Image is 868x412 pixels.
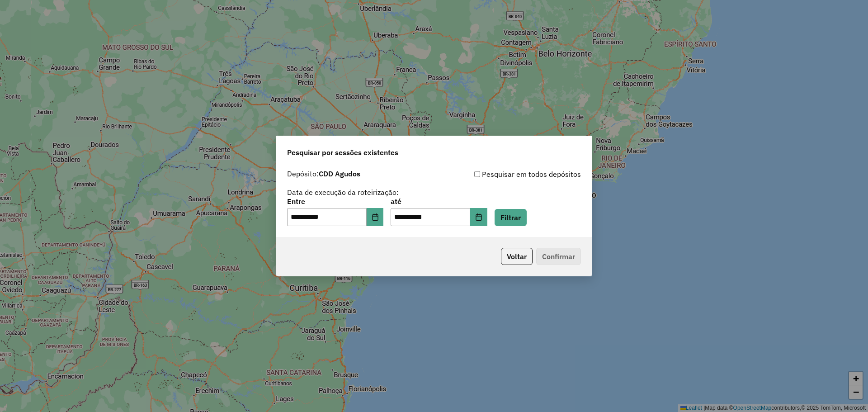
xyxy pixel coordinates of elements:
label: Depósito: [287,168,360,179]
label: Entre [287,196,383,207]
strong: CDD Agudos [319,169,360,178]
div: Pesquisar em todos depósitos [434,169,581,180]
button: Filtrar [495,209,527,226]
label: até [391,196,487,207]
button: Choose Date [367,208,384,226]
button: Voltar [501,248,533,265]
label: Data de execução da roteirização: [287,187,399,198]
span: Pesquisar por sessões existentes [287,147,398,158]
button: Choose Date [470,208,487,226]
